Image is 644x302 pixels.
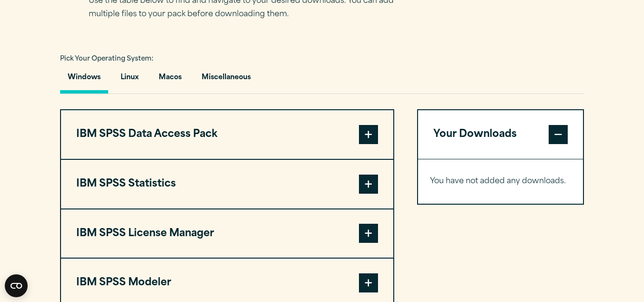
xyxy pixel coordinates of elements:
[113,66,146,94] button: Linux
[194,66,258,94] button: Miscellaneous
[61,209,393,258] button: IBM SPSS License Manager
[418,159,583,204] div: Your Downloads
[60,66,108,94] button: Windows
[5,274,28,297] button: Open CMP widget
[418,110,583,159] button: Your Downloads
[151,66,189,94] button: Macos
[61,110,393,159] button: IBM SPSS Data Access Pack
[430,175,572,188] p: You have not added any downloads.
[61,160,393,208] button: IBM SPSS Statistics
[60,56,153,62] span: Pick Your Operating System:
